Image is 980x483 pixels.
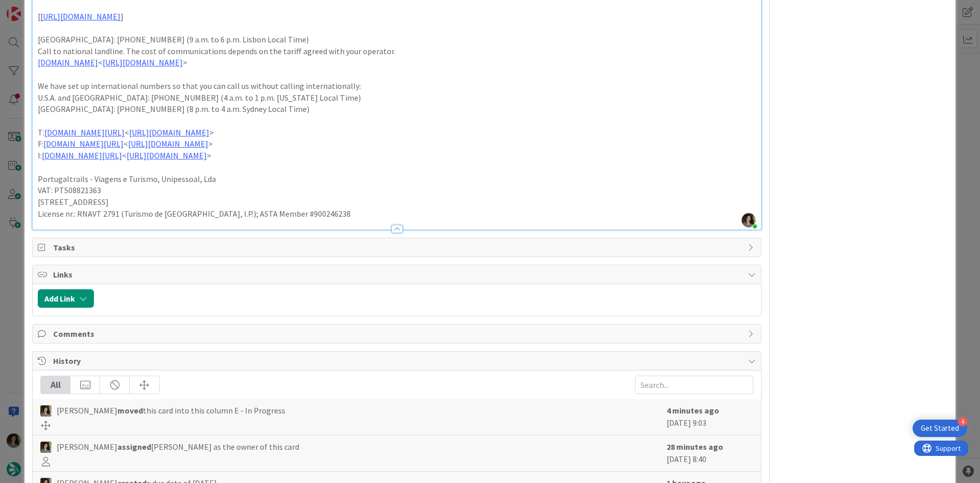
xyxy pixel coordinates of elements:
[38,57,98,67] a: [DOMAIN_NAME]
[38,196,756,208] p: [STREET_ADDRESS]
[40,11,120,21] a: [URL][DOMAIN_NAME]
[38,80,756,92] p: We have set up international numbers so that you can call us without calling internationally:
[41,376,70,394] div: All
[53,355,743,367] span: History
[53,328,743,340] span: Comments
[667,405,719,416] b: 4 minutes ago
[57,441,299,453] span: [PERSON_NAME] [PERSON_NAME] as the owner of this card
[127,150,207,160] a: [URL][DOMAIN_NAME]
[40,442,52,453] img: MS
[667,404,753,430] div: [DATE] 9:03
[43,139,124,149] a: [DOMAIN_NAME][URL]
[38,127,756,139] p: T: < >
[921,423,959,433] div: Get Started
[38,150,756,162] p: I: < >
[42,150,122,160] a: [DOMAIN_NAME][URL]
[913,420,967,437] div: Open Get Started checklist, remaining modules: 4
[117,442,151,452] b: assigned
[38,57,756,68] p: < >
[38,185,756,196] p: VAT: PT508821363
[958,417,967,426] div: 4
[40,405,52,417] img: MS
[44,127,125,137] a: [DOMAIN_NAME][URL]
[38,289,94,308] button: Add Link
[635,376,753,394] input: Search...
[38,34,756,45] p: [GEOGRAPHIC_DATA]: [PHONE_NUMBER] (9 a.m. to 6 p.m. Lisbon Local Time)
[53,241,743,254] span: Tasks
[667,441,753,466] div: [DATE] 8:40
[129,127,209,137] a: [URL][DOMAIN_NAME]
[21,2,46,14] span: Support
[38,92,756,104] p: U.S.A. and [GEOGRAPHIC_DATA]: [PHONE_NUMBER] (4 a.m. to 1 p.m. [US_STATE] Local Time)
[38,45,756,57] p: Call to national landline. The cost of communications depends on the tariff agreed with your oper...
[742,213,756,227] img: EtGf2wWP8duipwsnFX61uisk7TBOWsWe.jpg
[38,11,756,22] p: [ ]
[667,442,723,452] b: 28 minutes ago
[38,208,756,220] p: License nr.: RNAVT 2791 (Turismo de [GEOGRAPHIC_DATA], I.P.); ASTA Member #900246238
[38,173,756,185] p: Portugaltrails - Viagens e Turismo, Unipessoal, Lda
[128,139,208,149] a: [URL][DOMAIN_NAME]
[117,405,143,416] b: moved
[57,404,285,417] span: [PERSON_NAME] this card into this column E - In Progress
[38,103,756,115] p: [GEOGRAPHIC_DATA]: [PHONE_NUMBER] (8 p.m. to 4 a.m. Sydney Local Time)
[53,268,743,281] span: Links
[103,57,183,67] a: [URL][DOMAIN_NAME]
[38,138,756,150] p: F: < >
